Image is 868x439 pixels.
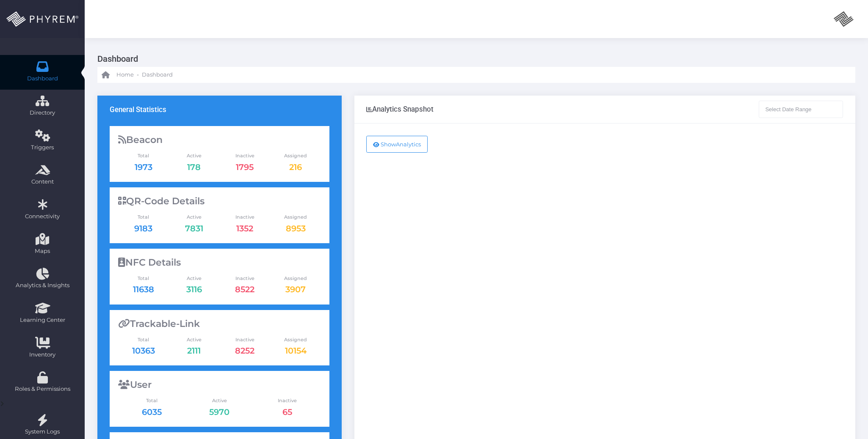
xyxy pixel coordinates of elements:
[285,346,307,356] a: 10154
[118,397,186,404] span: Total
[27,74,58,83] span: Dashboard
[381,141,396,148] span: Show
[219,152,270,159] span: Inactive
[6,178,79,186] span: Content
[289,162,302,172] a: 216
[209,407,229,417] a: 5970
[366,136,428,153] button: ShowAnalytics
[118,152,169,159] span: Total
[286,223,306,233] a: 8953
[185,397,253,404] span: Active
[169,275,219,282] span: Active
[6,428,79,436] span: System Logs
[236,162,254,172] a: 1795
[366,105,434,113] div: Analytics Snapshot
[6,385,79,393] span: Roles & Permissions
[6,212,79,221] span: Connectivity
[235,284,254,294] a: 8522
[285,284,306,294] a: 3907
[142,71,173,79] span: Dashboard
[270,336,321,343] span: Assigned
[169,336,219,343] span: Active
[142,67,173,83] a: Dashboard
[219,275,270,282] span: Inactive
[270,214,321,221] span: Assigned
[132,346,155,356] a: 10363
[169,152,219,159] span: Active
[118,257,321,268] div: NFC Details
[235,346,254,356] a: 8252
[270,152,321,159] span: Assigned
[135,162,152,172] a: 1973
[187,162,201,172] a: 178
[118,214,169,221] span: Total
[118,318,321,329] div: Trackable-Link
[187,346,201,356] a: 2111
[253,397,321,404] span: Inactive
[118,336,169,343] span: Total
[185,223,203,233] a: 7831
[169,214,219,221] span: Active
[6,143,79,152] span: Triggers
[6,351,79,359] span: Inventory
[6,316,79,324] span: Learning Center
[133,284,154,294] a: 11638
[118,275,169,282] span: Total
[236,223,253,233] a: 1352
[118,196,321,207] div: QR-Code Details
[142,407,162,417] a: 6035
[135,71,140,79] li: -
[102,67,134,83] a: Home
[116,71,134,79] span: Home
[134,223,152,233] a: 9183
[759,101,843,118] input: Select Date Range
[118,134,321,145] div: Beacon
[282,407,292,417] a: 65
[6,109,79,117] span: Directory
[110,105,166,114] h3: General Statistics
[219,336,270,343] span: Inactive
[118,379,321,390] div: User
[186,284,202,294] a: 3116
[35,247,50,255] span: Maps
[6,281,79,290] span: Analytics & Insights
[270,275,321,282] span: Assigned
[97,51,849,67] h3: Dashboard
[219,214,270,221] span: Inactive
